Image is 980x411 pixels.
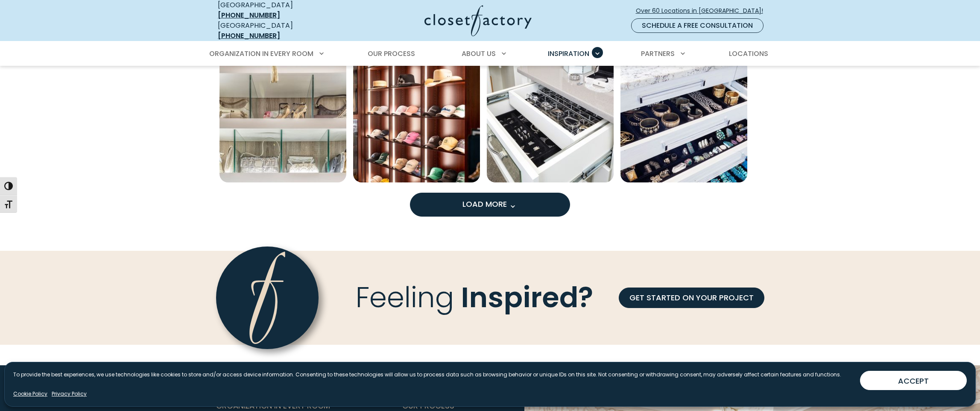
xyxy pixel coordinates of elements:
[52,390,87,398] a: Privacy Policy
[641,49,675,59] span: Partners
[353,56,480,182] a: Open inspiration gallery to preview enlarged image
[356,277,454,317] span: Feeling
[368,49,415,59] span: Our Process
[548,49,589,59] span: Inspiration
[620,56,747,182] a: Open inspiration gallery to preview enlarged image
[424,5,532,36] img: Closet Factory Logo
[218,10,280,20] a: [PHONE_NUMBER]
[203,42,777,66] nav: Primary Menu
[218,31,280,41] a: [PHONE_NUMBER]
[353,56,480,182] img: LED light strips
[620,56,747,182] img: Velvet jewelry drawers
[487,56,614,182] img: Double deck jewelry drawer with velvet bottom, sliding upper with Lucite inserts. Removable Lucit...
[461,277,593,317] span: Inspired?
[729,49,768,59] span: Locations
[487,56,614,182] a: Open inspiration gallery to preview enlarged image
[860,371,967,390] button: ACCEPT
[635,3,770,18] a: Over 60 Locations in [GEOGRAPHIC_DATA]!
[13,371,841,379] p: To provide the best experiences, we use technologies like cookies to store and/or access device i...
[219,56,346,182] a: Open inspiration gallery to preview enlarged image
[209,49,313,59] span: Organization in Every Room
[462,199,518,209] span: Load More
[636,6,770,15] span: Over 60 Locations in [GEOGRAPHIC_DATA]!
[218,21,342,41] div: [GEOGRAPHIC_DATA]
[462,49,496,59] span: About Us
[631,18,764,33] a: Schedule a Free Consultation
[410,193,570,217] button: Load more inspiration gallery images
[219,56,346,182] img: glass shelf dividers create stylized cubbies
[619,288,764,308] a: GET STARTED ON YOUR PROJECT
[13,390,47,398] a: Cookie Policy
